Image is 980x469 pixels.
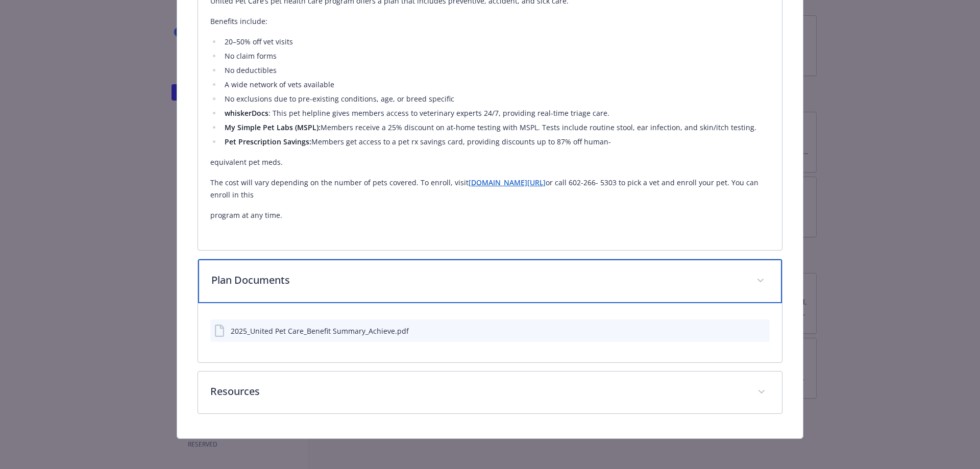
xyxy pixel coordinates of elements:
[210,15,770,28] p: Benefits include:
[222,50,770,62] li: No claim forms
[222,107,770,119] li: : This pet helpline gives members access to veterinary experts 24/7, providing real-time triage c...
[740,326,748,336] button: download file
[222,36,770,48] li: 20–50% off vet visits
[210,384,746,399] p: Resources
[210,177,770,201] p: The cost will vary depending on the number of pets covered. To enroll, visit or call 602-266- 530...
[222,121,770,134] li: Members receive a 25% discount on at-home testing with MSPL. Tests include routine stool, ear inf...
[469,178,546,187] a: [DOMAIN_NAME][URL]
[225,137,311,146] strong: Pet Prescription Savings:
[222,64,770,77] li: No deductibles
[231,326,409,336] div: 2025_United Pet Care_Benefit Summary_Achieve.pdf
[225,122,321,132] strong: My Simple Pet Labs (MSPL):
[225,108,268,118] strong: whiskerDocs
[211,273,745,288] p: Plan Documents
[756,326,766,336] button: preview file
[210,209,770,221] p: program at any time.
[198,259,782,303] div: Plan Documents
[210,156,770,168] p: equivalent pet meds.
[198,303,782,362] div: Plan Documents
[198,372,782,413] div: Resources
[222,79,770,91] li: A wide network of vets available
[222,93,770,105] li: No exclusions due to pre-existing conditions, age, or breed specific
[222,136,770,148] li: Members get access to a pet rx savings card, providing discounts up to 87% off human-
